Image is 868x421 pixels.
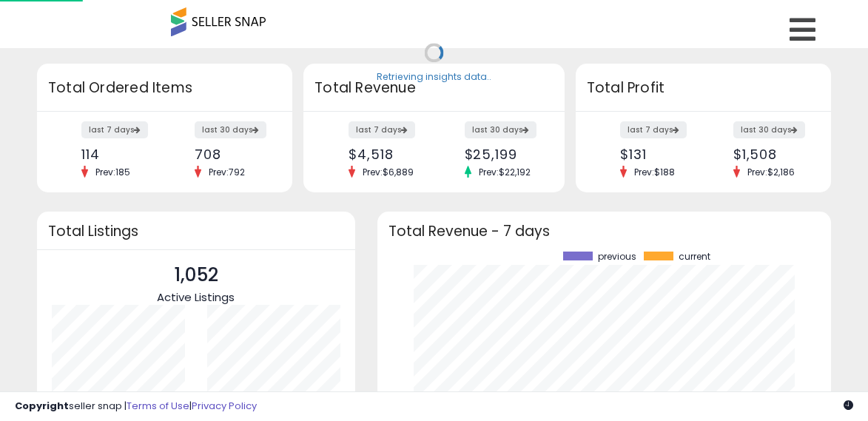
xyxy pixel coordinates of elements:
span: Prev: 185 [88,166,138,178]
div: 708 [195,146,266,162]
h3: Total Profit [587,78,820,98]
strong: Copyright [15,399,69,413]
div: seller snap | | [15,400,257,414]
span: Prev: $2,186 [740,166,802,178]
label: last 7 days [81,121,148,138]
label: last 7 days [620,121,687,138]
span: current [679,252,710,262]
label: last 7 days [349,121,415,138]
label: last 30 days [733,121,805,138]
span: Prev: 792 [201,166,252,178]
span: Prev: $6,889 [355,166,421,178]
h3: Total Revenue [314,78,554,98]
a: Privacy Policy [192,399,257,413]
h3: Total Ordered Items [48,78,281,98]
a: Terms of Use [127,399,189,413]
span: Prev: $22,192 [471,166,538,178]
h3: Total Revenue - 7 days [388,226,820,237]
h3: Total Listings [48,226,344,237]
span: Active Listings [157,289,235,305]
label: last 30 days [465,121,536,138]
div: Retrieving insights data.. [377,71,491,84]
div: $25,199 [465,146,539,162]
p: 1,052 [157,261,235,289]
span: previous [598,252,636,262]
span: Prev: $188 [627,166,682,178]
div: $1,508 [733,146,805,162]
div: 114 [81,146,153,162]
label: last 30 days [195,121,266,138]
div: $131 [620,146,692,162]
div: $4,518 [349,146,423,162]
